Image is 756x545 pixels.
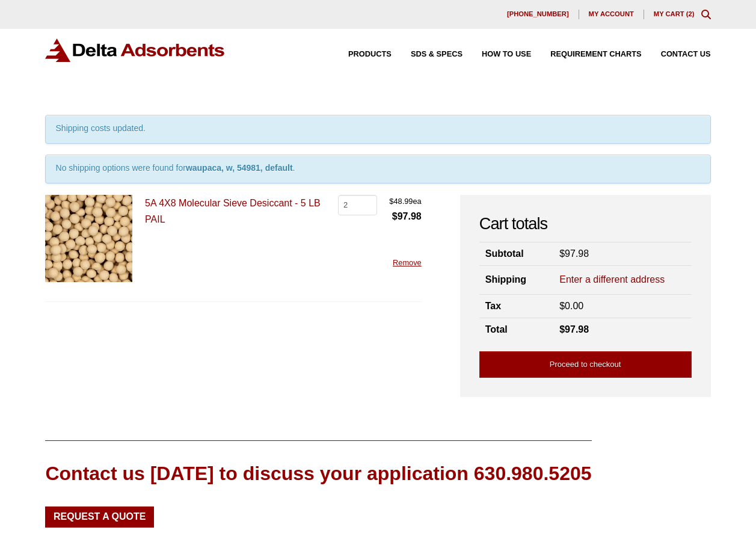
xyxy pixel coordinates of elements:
[589,11,634,17] span: My account
[559,324,565,334] span: $
[392,51,463,58] a: SDS & SPECS
[559,248,589,259] bdi: 97.98
[45,507,154,527] a: Request a Quote
[463,51,531,58] a: How to Use
[479,294,554,318] th: Tax
[479,242,554,265] th: Subtotal
[348,51,392,58] span: Products
[186,163,293,173] strong: waupaca, w, 54981, default
[45,38,226,62] img: Delta Adsorbents
[559,301,565,311] span: $
[550,51,641,58] span: Requirement Charts
[392,211,398,221] span: $
[411,51,463,58] span: SDS & SPECS
[479,266,554,294] th: Shipping
[338,195,377,215] input: Product quantity
[497,10,579,19] a: [PHONE_NUMBER]
[479,214,692,234] h2: Cart totals
[479,318,554,342] th: Total
[45,460,591,487] div: Contact us [DATE] to discuss your application 630.980.5205
[579,10,644,19] a: My account
[482,51,531,58] span: How to Use
[688,10,692,17] span: 2
[45,115,710,144] div: Shipping costs updated.
[45,195,132,282] img: 5A 4X8 Molecular Sieve Desiccant - 5 LB PAIL
[559,301,583,311] bdi: 0.00
[389,197,413,206] bdi: 48.99
[507,11,569,17] span: [PHONE_NUMBER]
[559,273,665,286] a: Enter a different address
[54,512,146,522] span: Request a Quote
[642,51,711,58] a: Contact Us
[559,248,565,259] span: $
[531,51,641,58] a: Requirement Charts
[389,197,393,206] span: $
[389,195,421,208] span: ea
[145,198,321,224] a: 5A 4X8 Molecular Sieve Desiccant - 5 LB PAIL
[393,258,422,267] a: Remove this item
[329,51,392,58] a: Products
[654,10,695,17] a: My Cart (2)
[392,211,422,221] bdi: 97.98
[701,10,711,19] div: Toggle Modal Content
[479,351,692,378] a: Proceed to checkout
[56,162,701,174] p: No shipping options were found for .
[559,324,589,334] bdi: 97.98
[661,51,711,58] span: Contact Us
